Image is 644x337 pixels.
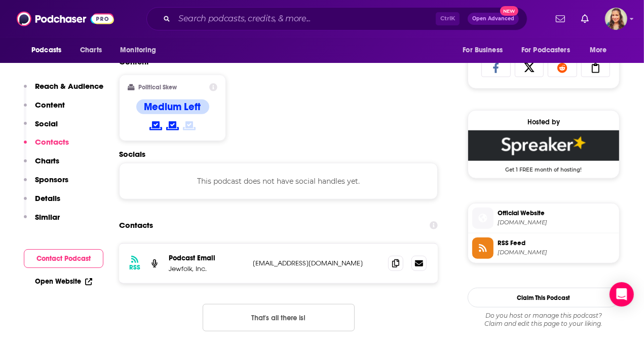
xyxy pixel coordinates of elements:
[498,209,615,218] span: Official Website
[35,277,92,286] a: Open Website
[610,282,634,307] div: Open Intercom Messenger
[472,238,615,259] a: RSS Feed[DOMAIN_NAME]
[605,8,627,30] button: Show profile menu
[17,9,114,28] img: Podchaser - Follow, Share and Rate Podcasts
[498,219,615,226] span: spreaker.com
[139,84,177,91] h2: Political Skew
[24,100,65,119] button: Content
[605,8,627,30] img: User Profile
[203,304,355,331] button: Nothing here.
[253,259,380,267] p: [EMAIL_ADDRESS][DOMAIN_NAME]
[468,312,620,328] div: Claim and edit this page to your liking.
[472,16,514,21] span: Open Advanced
[436,12,460,25] span: Ctrl K
[119,216,153,235] h2: Contacts
[552,10,569,27] a: Show notifications dropdown
[521,43,570,57] span: For Podcasters
[80,43,102,57] span: Charts
[456,41,515,60] button: open menu
[174,11,436,27] input: Search podcasts, credits, & more...
[24,193,60,212] button: Details
[35,137,69,147] p: Contacts
[481,58,511,77] a: Share on Facebook
[144,100,201,113] h4: Medium Left
[24,156,59,175] button: Charts
[35,81,103,91] p: Reach & Audience
[515,41,585,60] button: open menu
[472,208,615,229] a: Official Website[DOMAIN_NAME]
[581,58,611,77] a: Copy Link
[468,161,619,173] span: Get 1 FREE month of hosting!
[35,212,60,222] p: Similar
[35,156,59,165] p: Charts
[577,10,593,27] a: Show notifications dropdown
[463,43,503,57] span: For Business
[500,6,518,16] span: New
[119,149,438,159] h2: Socials
[468,13,519,25] button: Open AdvancedNew
[24,212,60,231] button: Similar
[35,119,58,128] p: Social
[169,264,245,273] p: Jewfolk, Inc.
[468,130,619,161] img: Spreaker Deal: Get 1 FREE month of hosting!
[498,239,615,248] span: RSS Feed
[24,119,58,138] button: Social
[468,288,620,308] button: Claim This Podcast
[498,249,615,256] span: spreaker.com
[113,41,169,60] button: open menu
[31,43,61,57] span: Podcasts
[468,312,620,320] span: Do you host or manage this podcast?
[605,8,627,30] span: Logged in as adriana.guzman
[129,263,140,272] h3: RSS
[169,254,245,262] p: Podcast Email
[24,175,68,193] button: Sponsors
[590,43,607,57] span: More
[24,137,69,156] button: Contacts
[468,118,619,126] div: Hosted by
[468,130,619,172] a: Spreaker Deal: Get 1 FREE month of hosting!
[35,175,68,184] p: Sponsors
[35,100,65,110] p: Content
[146,7,527,30] div: Search podcasts, credits, & more...
[120,43,156,57] span: Monitoring
[515,58,544,77] a: Share on X/Twitter
[35,193,60,203] p: Details
[73,41,108,60] a: Charts
[583,41,620,60] button: open menu
[548,58,577,77] a: Share on Reddit
[24,41,74,60] button: open menu
[119,163,438,199] div: This podcast does not have social handles yet.
[24,249,103,268] button: Contact Podcast
[24,81,103,100] button: Reach & Audience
